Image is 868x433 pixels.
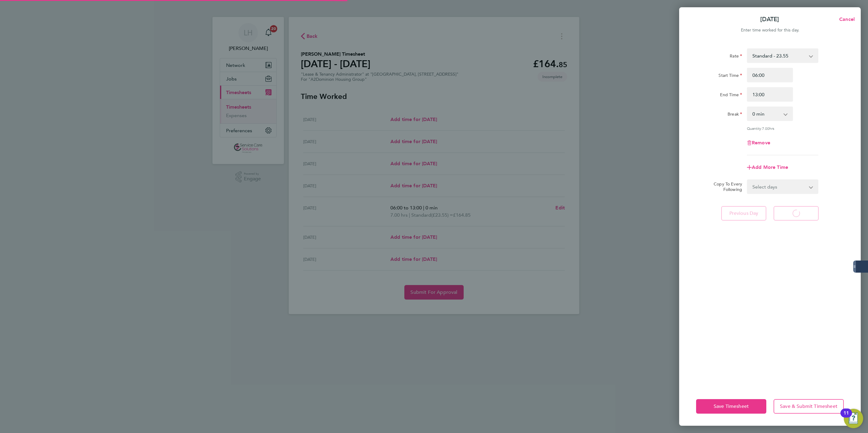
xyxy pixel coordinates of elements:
label: Start Time [718,73,742,80]
div: Quantity: hrs [747,126,818,131]
div: 11 [843,413,849,421]
span: Cancel [837,16,855,22]
button: Open Resource Center, 11 new notifications [844,409,863,428]
input: E.g. 18:00 [747,87,793,102]
button: Add More Time [747,165,788,170]
div: Enter time worked for this day. [679,27,861,34]
label: Copy To Every Following [709,181,742,192]
span: Save & Submit Timesheet [780,403,837,409]
span: Save Timesheet [714,403,749,409]
span: Add More Time [752,164,788,170]
label: Rate [730,53,742,61]
input: E.g. 08:00 [747,68,793,82]
button: Remove [747,140,770,145]
label: Break [728,111,742,119]
span: 7.00 [762,126,769,131]
button: Save Timesheet [696,399,766,414]
p: [DATE] [760,15,779,24]
button: Cancel [830,13,861,25]
label: End Time [720,92,742,99]
span: Remove [752,140,770,146]
button: Save & Submit Timesheet [774,399,844,414]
